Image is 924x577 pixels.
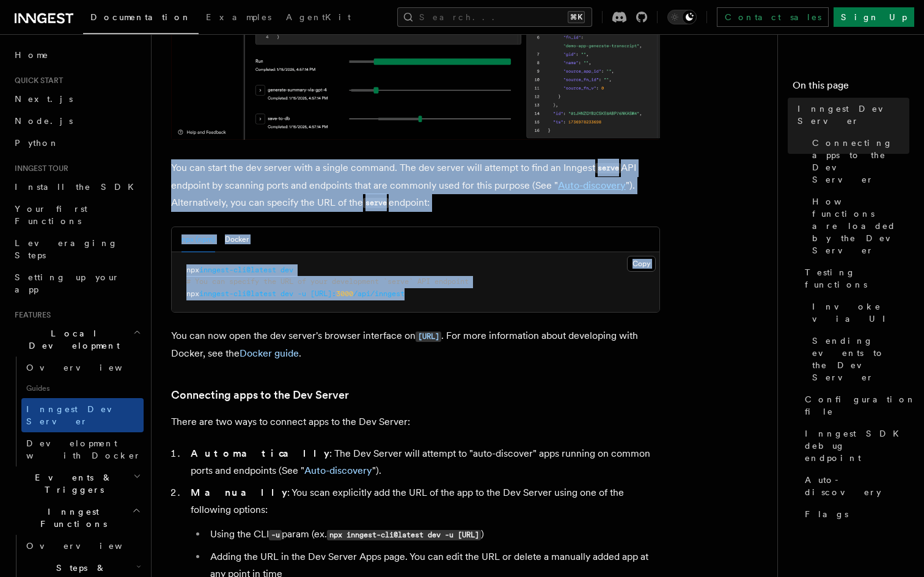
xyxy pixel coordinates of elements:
[793,78,909,98] h4: On this page
[10,44,144,66] a: Home
[812,335,909,383] span: Sending events to the Dev Server
[800,261,909,296] a: Testing functions
[10,471,133,496] span: Events & Triggers
[807,191,909,261] a: How functions are loaded by the Dev Server
[416,332,441,342] code: [URL]
[26,438,141,460] span: Development with Docker
[10,506,132,530] span: Inngest Functions
[21,535,144,557] a: Overview
[279,4,358,33] a: AgentKit
[171,327,660,362] p: You can now open the dev server's browser interface on . For more information about developing wi...
[10,232,144,266] a: Leveraging Steps
[90,12,191,22] span: Documentation
[191,487,287,498] strong: Manually
[793,98,909,132] a: Inngest Dev Server
[171,413,660,430] p: There are two ways to connect apps to the Dev Server:
[10,76,63,85] span: Quick start
[800,469,909,503] a: Auto-discovery
[558,180,626,191] a: Auto-discovery
[805,427,909,464] span: Inngest SDK debug endpoint
[807,296,909,330] a: Invoke via UI
[667,10,697,24] button: Toggle dark mode
[363,198,389,208] code: serve
[568,11,585,23] kbd: ⌘K
[627,256,656,272] button: Copy
[10,266,144,300] a: Setting up your app
[353,289,405,298] span: /api/inngest
[26,541,152,551] span: Overview
[10,164,68,173] span: Inngest tour
[10,466,144,501] button: Events & Triggers
[10,327,133,352] span: Local Development
[186,289,199,298] span: npx
[21,432,144,466] a: Development with Docker
[21,398,144,432] a: Inngest Dev Server
[15,272,120,294] span: Setting up your app
[397,7,592,27] button: Search...⌘K
[187,445,660,479] li: : The Dev Server will attempt to "auto-discover" apps running on common ports and endpoints (See ...
[206,12,271,22] span: Examples
[280,266,293,274] span: dev
[805,474,909,498] span: Auto-discovery
[800,503,909,525] a: Flags
[26,404,131,426] span: Inngest Dev Server
[10,198,144,232] a: Your first Functions
[182,227,215,252] button: npx (npm)
[812,195,909,256] span: How functions are loaded by the Dev Server
[199,266,276,274] span: inngest-cli@latest
[336,289,353,298] span: 3000
[240,347,299,359] a: Docker guide
[812,300,909,325] span: Invoke via UI
[286,12,351,22] span: AgentKit
[416,330,441,341] a: [URL]
[10,322,144,357] button: Local Development
[15,138,59,148] span: Python
[310,289,336,298] span: [URL]:
[800,423,909,469] a: Inngest SDK debug endpoint
[10,132,144,154] a: Python
[225,227,249,252] button: Docker
[805,393,916,418] span: Configuration file
[304,465,372,476] a: Auto-discovery
[269,530,282,540] code: -u
[171,159,660,212] p: You can start the dev server with a single command. The dev server will attempt to find an Innges...
[834,7,914,27] a: Sign Up
[171,386,349,404] a: Connecting apps to the Dev Server
[805,266,909,291] span: Testing functions
[807,330,909,388] a: Sending events to the Dev Server
[298,289,306,298] span: -u
[207,526,660,543] li: Using the CLI param (ex. )
[15,116,73,126] span: Node.js
[83,4,199,34] a: Documentation
[807,132,909,191] a: Connecting apps to the Dev Server
[199,289,276,298] span: inngest-cli@latest
[800,388,909,423] a: Configuration file
[15,204,87,226] span: Your first Functions
[10,357,144,466] div: Local Development
[15,182,141,192] span: Install the SDK
[15,238,118,260] span: Leveraging Steps
[21,379,144,398] span: Guides
[15,49,49,61] span: Home
[10,110,144,132] a: Node.js
[812,137,909,186] span: Connecting apps to the Dev Server
[15,94,73,104] span: Next.js
[186,266,199,274] span: npx
[805,508,848,520] span: Flags
[10,88,144,110] a: Next.js
[199,4,279,33] a: Examples
[280,289,293,298] span: dev
[186,277,469,286] span: # You can specify the URL of your development `serve` API endpoint
[191,448,329,459] strong: Automatically
[26,363,152,372] span: Overview
[717,7,829,27] a: Contact sales
[10,310,51,320] span: Features
[10,176,144,198] a: Install the SDK
[10,501,144,535] button: Inngest Functions
[595,163,621,173] code: serve
[327,530,481,540] code: npx inngest-cli@latest dev -u [URL]
[798,103,909,127] span: Inngest Dev Server
[21,357,144,379] a: Overview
